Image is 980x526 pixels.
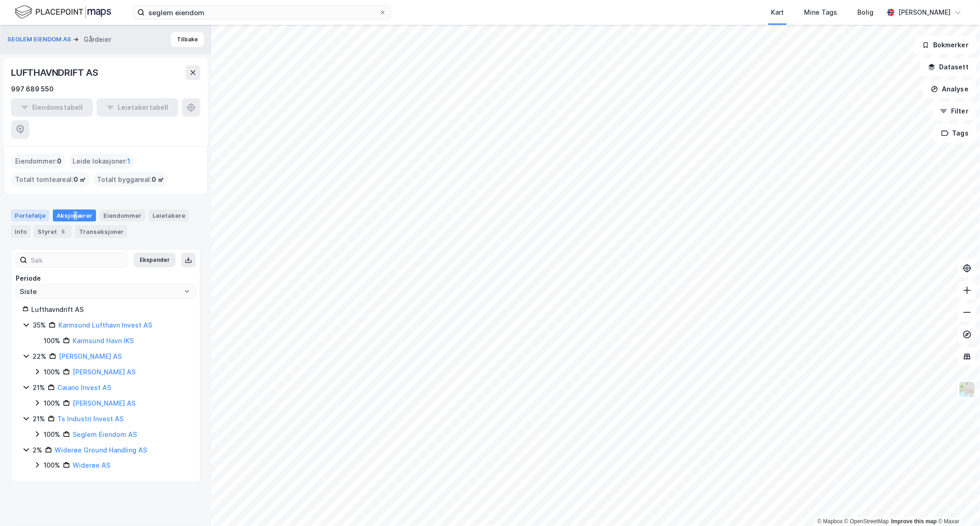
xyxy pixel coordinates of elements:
[55,446,147,454] a: Widerøe Ground Handling AS
[73,430,137,438] a: Seglem Eiendom AS
[59,352,122,360] a: [PERSON_NAME] AS
[27,253,128,267] input: Søk
[15,4,111,20] img: logo.f888ab2527a4732fd821a326f86c7f29.svg
[844,518,889,525] a: OpenStreetMap
[127,156,130,167] span: 1
[44,367,60,378] div: 100%
[73,399,136,407] a: [PERSON_NAME] AS
[57,415,124,423] a: Ts Industri Invest AS
[59,227,68,236] div: 5
[33,413,45,424] div: 21%
[93,172,168,187] div: Totalt byggareal :
[53,209,96,221] div: Aksjonærer
[817,518,843,525] a: Mapbox
[57,156,62,167] span: 0
[914,36,976,54] button: Bokmerker
[33,382,45,393] div: 21%
[44,460,60,471] div: 100%
[75,225,127,238] div: Transaksjoner
[134,253,176,267] button: Ekspander
[11,84,54,95] div: 997 689 550
[171,32,204,47] button: Tilbake
[11,172,90,187] div: Totalt tomteareal :
[920,58,976,76] button: Datasett
[33,320,46,331] div: 35%
[145,6,379,19] input: Søk på adresse, matrikkel, gårdeiere, leietakere eller personer
[934,124,976,142] button: Tags
[771,7,784,18] div: Kart
[11,154,65,169] div: Eiendommer :
[33,351,46,362] div: 22%
[923,80,976,98] button: Analyse
[183,288,191,295] button: Open
[7,35,73,44] button: SEGLEM EIENDOM AS
[34,225,72,238] div: Styret
[16,284,195,298] input: ClearOpen
[74,174,86,185] span: 0 ㎡
[11,65,100,80] div: LUFTHAVNDRIFT AS
[44,429,60,440] div: 100%
[958,381,976,398] img: Z
[11,209,49,221] div: Portefølje
[152,174,164,185] span: 0 ㎡
[804,7,837,18] div: Mine Tags
[934,482,980,526] iframe: Chat Widget
[57,384,111,391] a: Caiano Invest AS
[73,337,134,345] a: Karmsund Havn IKS
[33,445,42,456] div: 2%
[73,461,110,469] a: Widerøe AS
[58,321,152,329] a: Karmsund Lufthavn Invest AS
[932,102,976,120] button: Filter
[44,335,60,346] div: 100%
[934,482,980,526] div: Kontrollprogram for chat
[891,518,937,525] a: Improve this map
[84,34,111,45] div: Gårdeier
[149,209,189,221] div: Leietakere
[898,7,951,18] div: [PERSON_NAME]
[11,225,30,238] div: Info
[31,304,189,315] div: Lufthavndrift AS
[69,154,134,169] div: Leide lokasjoner :
[857,7,873,18] div: Bolig
[44,398,60,409] div: 100%
[16,273,196,284] div: Periode
[100,209,145,221] div: Eiendommer
[73,368,136,376] a: [PERSON_NAME] AS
